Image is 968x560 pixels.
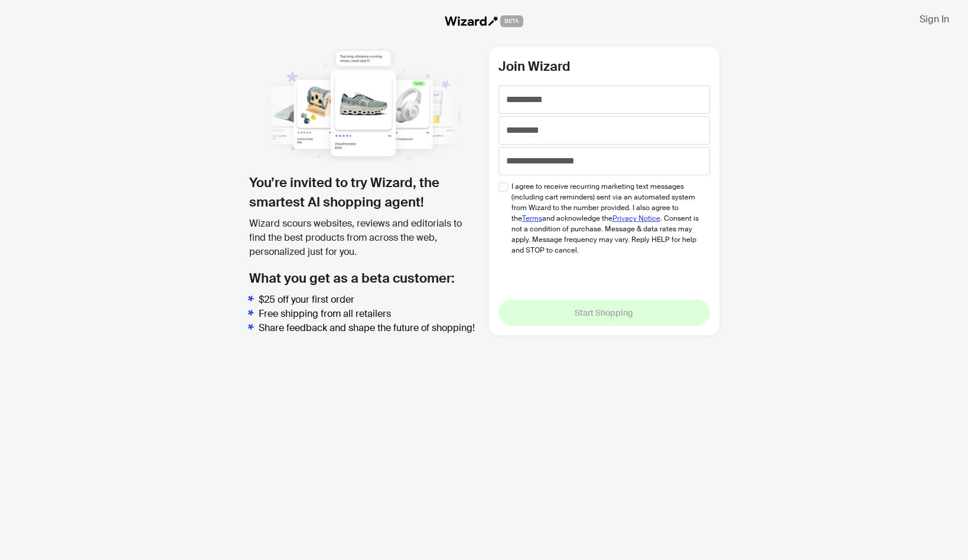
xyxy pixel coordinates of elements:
[259,321,480,335] li: Share feedback and shape the future of shopping!
[920,13,949,25] span: Sign In
[249,173,480,212] h1: You’re invited to try Wizard, the smartest AI shopping agent!
[498,300,710,326] button: Start Shopping
[500,15,523,27] span: BETA
[249,268,480,288] h2: What you get as a beta customer:
[522,214,542,223] a: Terms
[249,217,480,259] div: Wizard scours websites, reviews and editorials to find the best products from across the web, per...
[612,214,660,223] a: Privacy Notice
[259,307,480,321] li: Free shipping from all retailers
[910,9,959,28] button: Sign In
[498,57,710,76] h2: Join Wizard
[259,293,480,307] li: $25 off your first order
[511,181,701,256] span: I agree to receive recurring marketing text messages (including cart reminders) sent via an autom...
